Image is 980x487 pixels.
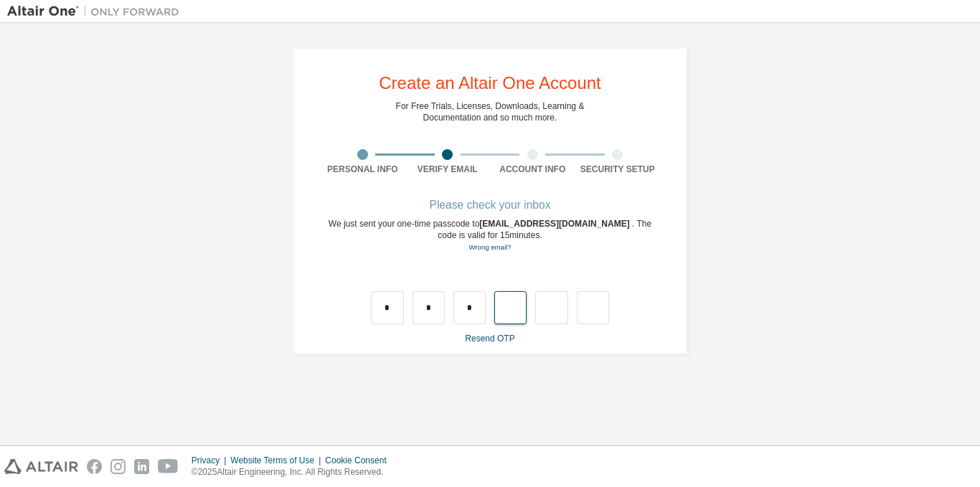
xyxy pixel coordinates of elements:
[110,459,126,474] img: instagram.svg
[320,201,660,209] div: Please check your inbox
[7,4,187,19] img: Altair One
[158,459,179,474] img: youtube.svg
[320,164,405,175] div: Personal Info
[230,455,325,466] div: Website Terms of Use
[468,243,511,251] a: Go back to the registration form
[192,455,230,466] div: Privacy
[479,219,632,229] span: [EMAIL_ADDRESS][DOMAIN_NAME]
[4,459,78,474] img: altair_logo.svg
[379,75,601,92] div: Create an Altair One Account
[490,164,575,175] div: Account Info
[325,455,395,466] div: Cookie Consent
[134,459,149,474] img: linkedin.svg
[192,466,395,478] p: © 2025 Altair Engineering, Inc. All Rights Reserved.
[396,100,585,123] div: For Free Trials, Licenses, Downloads, Learning & Documentation and so much more.
[405,164,491,175] div: Verify Email
[87,459,102,474] img: facebook.svg
[465,334,514,344] a: Resend OTP
[575,164,661,175] div: Security Setup
[320,218,660,253] div: We just sent your one-time passcode to . The code is valid for 15 minutes.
